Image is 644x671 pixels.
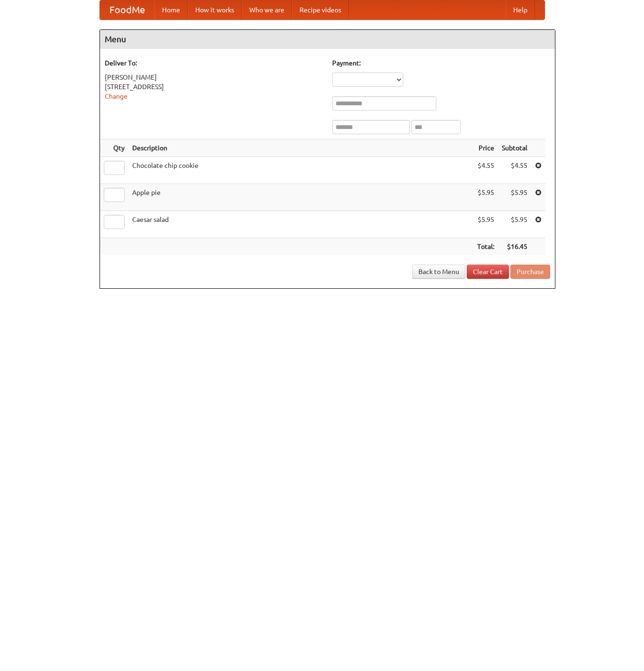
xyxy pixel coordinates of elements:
[412,265,465,279] a: Back to Menu
[498,238,531,256] th: $16.45
[467,265,509,279] a: Clear Cart
[332,58,550,68] h5: Payment:
[128,139,473,157] th: Description
[292,0,349,19] a: Recipe videos
[242,0,292,19] a: Who we are
[100,139,128,157] th: Qty
[498,184,531,211] td: $5.95
[473,211,498,238] td: $5.95
[473,157,498,184] td: $4.55
[128,184,473,211] td: Apple pie
[105,73,323,82] div: [PERSON_NAME]
[498,139,531,157] th: Subtotal
[498,157,531,184] td: $4.55
[473,139,498,157] th: Price
[473,238,498,256] th: Total:
[105,58,323,68] h5: Deliver To:
[100,0,154,19] a: FoodMe
[105,82,323,92] div: [STREET_ADDRESS]
[510,265,550,279] button: Purchase
[128,211,473,238] td: Caesar salad
[100,30,555,49] h4: Menu
[506,0,535,19] a: Help
[154,0,188,19] a: Home
[128,157,473,184] td: Chocolate chip cookie
[498,211,531,238] td: $5.95
[188,0,242,19] a: How it works
[473,184,498,211] td: $5.95
[105,92,127,100] a: Change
